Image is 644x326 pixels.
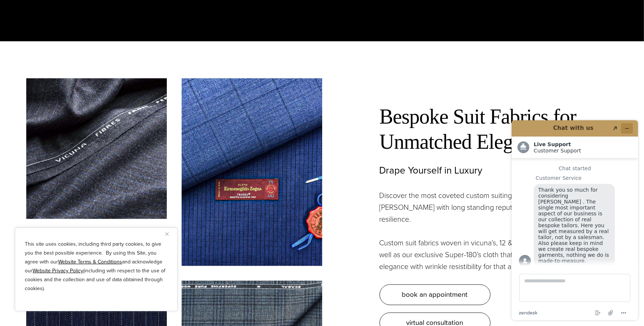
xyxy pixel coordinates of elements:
[506,114,644,326] iframe: Find more information here
[380,237,587,273] p: Custom suit fabrics woven in vicuna’s, 12 & 13 micron counts, as well as our exclusive Super-180’...
[26,78,167,219] img: Piacenza Vicuna grey with blue stripe bolt of fabric.
[182,78,322,266] img: Ermenegildo Zegna blue narrow stripe suit fabric swatch.
[380,190,587,225] p: Discover the most coveted custom suiting fabrics from [PERSON_NAME] with long standing reputation...
[165,232,169,236] img: Close
[380,104,587,155] h2: Bespoke Suit Fabrics for Unmatched Elegance
[402,289,468,300] span: book an appointment
[25,240,168,293] p: This site uses cookies, including third party cookies, to give you the best possible experience. ...
[380,285,490,305] a: book an appointment
[165,229,174,238] button: Close
[58,258,122,266] a: Website Terms & Conditions
[380,165,587,177] h3: Drape Yourself in Luxury
[16,5,31,12] span: Chat
[33,267,83,275] a: Website Privacy Policy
